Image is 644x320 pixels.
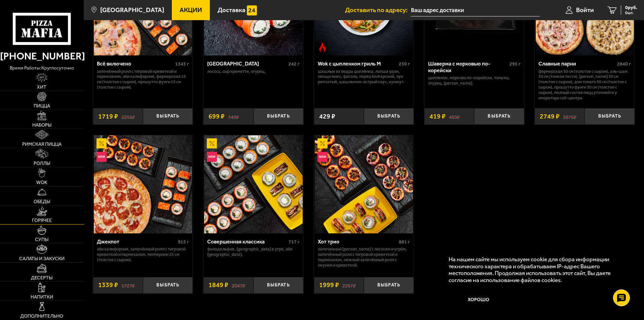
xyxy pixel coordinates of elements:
s: 3875 ₽ [563,113,576,120]
span: 2749 ₽ [540,113,560,120]
button: Выбрать [254,108,303,125]
p: Филадельфия, [GEOGRAPHIC_DATA] в угре, Эби [GEOGRAPHIC_DATA]. [207,246,300,257]
span: Напитки [31,295,53,300]
div: Джекпот [97,238,177,245]
span: Хит [37,85,46,90]
div: Совершенная классика [207,238,287,245]
span: Роллы [34,161,50,166]
div: Славные парни [538,60,615,67]
span: 1999 ₽ [319,282,339,288]
span: Акции [180,7,202,13]
span: 0 руб. [625,5,637,10]
img: Акционный [317,138,328,148]
span: 699 ₽ [209,113,225,120]
span: 242 г [289,61,300,67]
span: 1719 ₽ [98,113,118,120]
span: Обеды [34,199,50,204]
p: Запеченный [PERSON_NAME] с лососем и угрём, Запечённый ролл с тигровой креветкой и пармезаном, Не... [318,246,410,268]
span: [GEOGRAPHIC_DATA] [100,7,164,13]
span: 429 ₽ [319,113,335,120]
img: Новинка [207,152,217,162]
img: Новинка [317,152,328,162]
div: Хот трио [318,238,397,245]
p: Запечённый ролл с тигровой креветкой и пармезаном, Эби Калифорния, Фермерская 25 см (толстое с сы... [97,69,189,90]
span: Пицца [34,104,50,108]
span: Десерты [31,276,52,280]
div: [GEOGRAPHIC_DATA] [207,60,287,67]
span: Дополнительно [20,314,63,319]
button: Выбрать [474,108,524,125]
button: Выбрать [364,108,414,125]
img: Хот трио [315,135,413,233]
span: 717 г [289,239,300,245]
s: 2256 ₽ [121,113,135,120]
span: Супы [35,237,48,242]
span: Римская пицца [22,142,62,147]
img: 15daf4d41897b9f0e9f617042186c801.svg [247,5,257,15]
span: Наборы [32,123,51,128]
span: 419 ₽ [429,113,446,120]
img: Джекпот [94,135,192,233]
button: Хорошо [449,290,509,310]
a: АкционныйНовинкаХот трио [314,135,414,233]
span: Доставка [218,7,245,13]
p: Эби Калифорния, Запечённый ролл с тигровой креветкой и пармезаном, Пепперони 25 см (толстое с сыр... [97,246,189,263]
a: АкционныйНовинкаДжекпот [93,135,193,233]
p: цыпленок, морковь по-корейски, томаты, огурец, [PERSON_NAME]. [428,75,521,86]
span: 1339 ₽ [98,282,118,288]
button: Выбрать [143,277,193,293]
s: 749 ₽ [228,113,239,120]
span: 2840 г [617,61,631,67]
s: 459 ₽ [449,113,460,120]
span: 1345 г [175,61,189,67]
img: Острое блюдо [317,42,328,52]
img: Акционный [97,138,107,148]
button: Выбрать [254,277,303,293]
button: Выбрать [364,277,414,293]
span: Войти [576,7,594,13]
img: Новинка [97,152,107,162]
span: 295 г [509,61,521,67]
img: Акционный [207,138,217,148]
input: Ваш адрес доставки [411,4,540,16]
span: WOK [36,180,47,185]
span: 1849 ₽ [209,282,228,288]
span: Салаты и закуски [19,257,65,261]
img: Совершенная классика [204,135,302,233]
s: 1727 ₽ [121,282,135,288]
span: 230 г [399,61,410,67]
span: 881 г [399,239,410,245]
p: шашлык из бедра цыплёнка, лапша удон, овощи микс, фасоль, перец болгарский, лук репчатый, шашлычн... [318,69,410,85]
s: 2267 ₽ [342,282,356,288]
span: 0 шт. [625,11,637,15]
a: АкционныйНовинкаСовершенная классика [203,135,303,233]
span: Горячее [32,218,52,223]
p: На нашем сайте мы используем cookie для сбора информации технического характера и обрабатываем IP... [449,256,624,284]
button: Выбрать [585,108,635,125]
button: Выбрать [143,108,193,125]
div: Шаверма с морковью по-корейски [428,60,508,73]
p: Фермерская 30 см (толстое с сыром), Аль-Шам 30 см (тонкое тесто), [PERSON_NAME] 30 см (толстое с ... [538,69,631,101]
s: 2047 ₽ [232,282,245,288]
p: лосось, Сыр креметте, огурец. [207,69,300,74]
div: Всё включено [97,60,174,67]
span: 915 г [178,239,189,245]
span: Доставить по адресу: [345,7,411,13]
div: Wok с цыпленком гриль M [318,60,397,67]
